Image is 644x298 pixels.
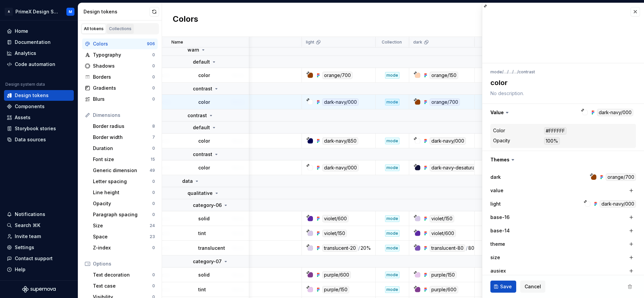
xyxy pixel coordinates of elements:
td: None [475,134,512,148]
td: None [475,268,512,282]
div: 0 [152,212,155,217]
button: Save [490,281,516,293]
a: Assets [4,112,74,123]
div: Border width [93,134,152,141]
td: None [228,160,302,175]
div: violet/600 [430,230,456,237]
div: Options [93,260,155,267]
a: Storybook stories [4,123,74,134]
p: data [182,178,193,184]
div: violet/150 [430,215,454,222]
div: 100% [544,137,560,145]
a: Border radius8 [90,121,158,132]
div: mode [385,215,399,222]
a: Generic dimension49 [90,165,158,176]
li: … [503,69,507,74]
div: Settings [15,244,34,251]
a: Text case0 [90,281,158,291]
div: 8 [152,124,155,129]
div: Borders [93,74,152,80]
div: Blurs [93,96,152,102]
td: None [228,211,302,226]
p: color [198,99,210,105]
button: Notifications [4,209,74,220]
div: violet/600 [322,215,348,222]
a: Space23 [90,231,158,242]
div: 24 [150,223,155,228]
div: orange/700 [322,72,353,79]
div: dark-navy/000 [600,200,636,208]
textarea: color [489,77,635,89]
a: Supernova Logo [22,286,56,293]
div: 20% [361,244,371,252]
div: Analytics [15,50,36,57]
td: None [475,68,512,83]
div: 15 [151,157,155,162]
div: Gradients [93,85,152,91]
p: contrast [193,85,212,92]
li: mode [490,69,502,74]
label: base-16 [490,214,509,221]
div: Size [93,222,150,229]
a: Typography0 [82,50,158,60]
div: 80% [468,244,479,252]
div: Help [15,266,25,273]
p: color [198,72,210,79]
button: Contact support [4,253,74,264]
span: Save [500,283,512,290]
div: Storybook stories [15,125,56,132]
div: 0 [152,201,155,206]
p: default [193,59,210,65]
div: Space [93,233,150,240]
button: APrimeX Design SystemM [1,4,76,19]
div: Letter spacing [93,178,152,185]
li: … [508,69,512,74]
p: solid [198,215,210,222]
a: Letter spacing0 [90,176,158,187]
a: Shadows0 [82,61,158,71]
p: Name [171,40,183,45]
td: None [228,226,302,241]
div: PrimeX Design System [15,8,58,15]
div: 0 [152,85,155,91]
p: color [198,164,210,171]
div: Design tokens [84,8,150,15]
a: Opacity0 [90,198,158,209]
button: Search ⌘K [4,220,74,231]
div: translucent-20 [322,244,358,252]
div: Dimensions [93,112,155,119]
td: None [228,241,302,255]
h2: Colors [173,14,198,26]
label: dark [490,174,501,180]
div: 23 [150,234,155,239]
div: Generic dimension [93,167,150,174]
td: None [228,68,302,83]
a: Paragraph spacing0 [90,209,158,220]
div: mode [385,99,399,105]
li: contrast [519,69,535,74]
div: 0 [152,283,155,289]
div: Design tokens [15,92,49,99]
div: 0 [152,245,155,250]
a: Borders0 [82,72,158,82]
label: theme [490,241,505,247]
a: Size24 [90,220,158,231]
div: Typography [93,52,152,58]
div: mode [385,230,399,237]
div: orange/150 [430,72,458,79]
div: Text decoration [93,272,152,278]
p: solid [198,272,210,278]
label: ausiex [490,268,506,274]
a: Colors906 [82,39,158,49]
td: None [475,241,512,255]
div: A [5,8,13,16]
td: None [475,282,512,297]
div: / [466,244,468,252]
p: qualitative [187,190,213,197]
a: Border width7 [90,132,158,143]
div: translucent-80 [430,244,465,252]
p: translucent [198,245,225,251]
div: 0 [152,63,155,69]
div: mode [385,164,399,171]
div: Data sources [15,136,46,143]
